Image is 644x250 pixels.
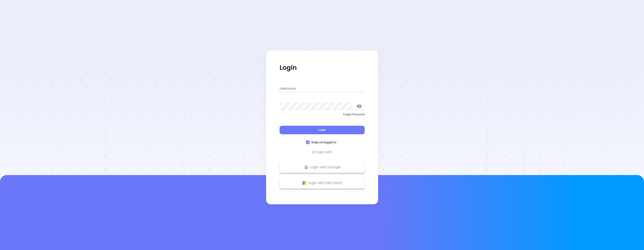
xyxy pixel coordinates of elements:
img: Microsoft Logo [301,180,307,186]
p: Login [280,64,365,72]
p: Forgot Password [280,112,365,117]
button: Login [280,126,365,134]
p: Login with Microsoft [282,180,362,186]
p: Login with Google [282,164,362,171]
button: Microsoft Logo Login with Microsoft [280,177,365,189]
span: Login [318,128,326,132]
a: Forgot Password [280,112,365,120]
span: Or login with [310,149,334,155]
button: Google Logo Login with Google [280,162,365,173]
button: toggle password visibility [354,101,365,112]
span: Keep me logged in [310,140,338,145]
img: Google Logo [303,164,309,170]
